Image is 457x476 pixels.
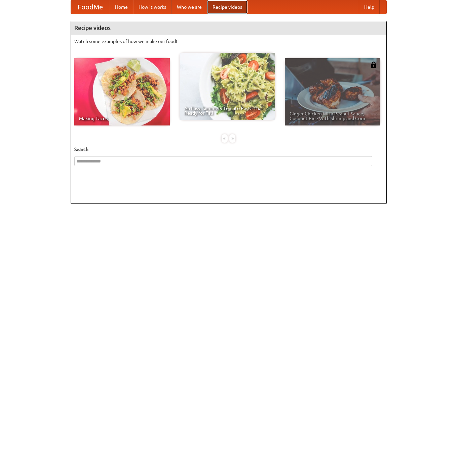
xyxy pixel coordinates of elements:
div: » [229,134,235,143]
h4: Recipe videos [71,21,386,35]
a: How it works [133,0,172,14]
h5: Search [74,146,383,153]
img: 483408.png [370,62,377,68]
a: Home [110,0,133,14]
a: Who we are [172,0,207,14]
span: An Easy, Summery Tomato Pasta That's Ready for Fall [184,106,270,115]
p: Watch some examples of how we make our food! [74,38,383,45]
a: An Easy, Summery Tomato Pasta That's Ready for Fall [180,53,275,120]
a: Recipe videos [207,0,247,14]
a: FoodMe [71,0,110,14]
span: Making Tacos [79,116,165,121]
div: « [222,134,228,143]
a: Making Tacos [74,58,170,125]
a: Help [359,0,380,14]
